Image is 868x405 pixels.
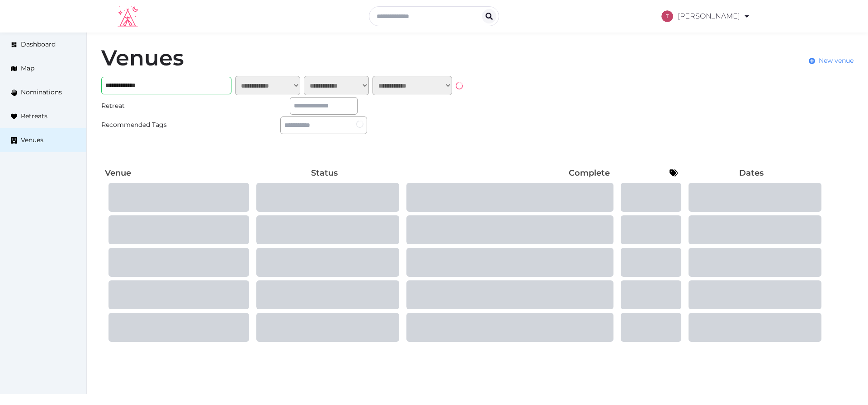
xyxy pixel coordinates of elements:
[21,112,47,121] span: Retreats
[819,56,854,65] span: New venue
[21,40,56,49] span: Dashboard
[21,88,62,97] span: Nominations
[101,101,188,111] div: Retreat
[399,165,613,181] th: Complete
[809,56,854,65] a: New venue
[21,135,43,145] span: Venues
[661,4,750,29] a: [PERSON_NAME]
[101,47,184,69] h1: Venues
[681,165,821,181] th: Dates
[249,165,399,181] th: Status
[21,64,34,73] span: Map
[101,120,188,130] div: Recommended Tags
[101,165,249,181] th: Venue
